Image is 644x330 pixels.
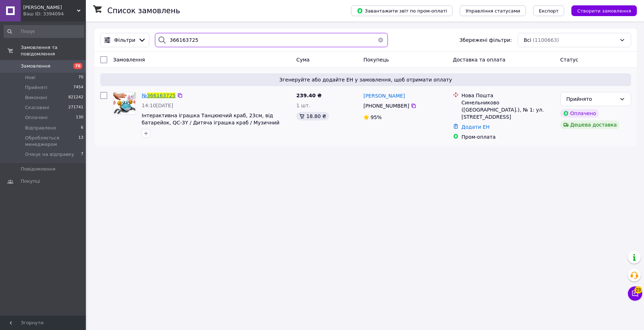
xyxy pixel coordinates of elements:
span: Збережені фільтри: [459,36,512,44]
span: Замовлення та повідомлення [21,44,86,57]
span: Покупець [364,57,389,63]
button: Експорт [533,5,565,16]
span: Очікує на відправку [25,151,74,158]
span: Нові [25,74,35,81]
a: Створити замовлення [564,8,637,13]
button: Завантажити звіт по пром-оплаті [351,5,453,16]
span: Скасовані [25,104,49,111]
a: Фото товару [113,92,136,115]
span: Згенеруйте або додайте ЕН у замовлення, щоб отримати оплату [103,76,628,83]
span: Замовлення [113,57,145,63]
span: 271741 [68,104,83,111]
span: Відправлено [25,125,56,131]
div: Прийнято [566,95,616,103]
span: HUGO [23,4,77,11]
a: Додати ЕН [462,124,490,130]
span: [PERSON_NAME] [364,93,405,99]
span: Всі [524,36,531,44]
span: Прийняті [25,84,47,91]
div: [PHONE_NUMBER] [362,101,411,111]
div: Нова Пошта [462,92,555,99]
span: 130 [76,114,83,121]
span: Виконані [25,94,47,101]
h1: Список замовлень [107,6,180,15]
span: 95% [371,114,382,120]
button: Очистить [374,33,388,47]
div: Пром-оплата [462,133,555,141]
button: Управління статусами [460,5,526,16]
span: Обробляється менеджером [25,135,78,148]
span: 14:10[DATE] [142,103,173,108]
span: Завантажити звіт по пром-оплаті [357,8,447,14]
div: Дешева доставка [560,120,620,129]
div: 18.80 ₴ [296,112,329,120]
span: Повідомлення [21,166,55,172]
span: Експорт [539,8,559,14]
span: 7 [81,151,83,158]
span: 821242 [68,94,83,101]
span: Покупці [21,178,40,184]
a: №366163725 [142,93,176,98]
span: Оплачені [25,114,48,121]
div: Синельниково ([GEOGRAPHIC_DATA].), № 1: ул. [STREET_ADDRESS] [462,99,555,120]
button: Чат з покупцем23 [628,286,642,301]
span: 366163725 [147,93,176,98]
span: Замовлення [21,63,50,69]
a: Інтерактивна іграшка Танцюючий краб, 23см, від батарейок, QC-3Y / Дитяча іграшка краб / Музичний ... [142,113,279,133]
button: Створити замовлення [571,5,637,16]
span: Створити замовлення [577,8,631,14]
span: 13 [78,135,83,148]
span: Cума [296,57,309,63]
div: Оплачено [560,109,599,118]
img: Фото товару [113,92,136,114]
span: (1100663) [533,37,559,43]
span: Фільтри [114,36,135,44]
div: Ваш ID: 3394094 [23,11,86,17]
input: Пошук [4,25,84,38]
span: Статус [560,57,579,63]
span: 70 [73,63,82,69]
input: Пошук за номером замовлення, ПІБ покупця, номером телефону, Email, номером накладної [155,33,388,47]
span: Доставка та оплата [453,57,506,63]
span: 239.40 ₴ [296,93,322,98]
span: Управління статусами [465,8,520,14]
span: № [142,93,147,98]
a: [PERSON_NAME] [364,92,405,99]
span: 1 шт. [296,103,310,108]
span: 7454 [73,84,83,91]
span: 70 [78,74,83,81]
span: 6 [81,125,83,131]
span: 23 [634,286,642,294]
